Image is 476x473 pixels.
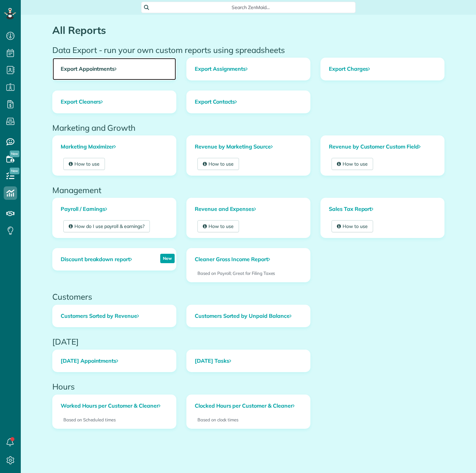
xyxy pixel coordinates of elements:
a: Customers Sorted by Revenue [53,305,176,327]
h2: Marketing and Growth [52,123,444,132]
a: How do I use payroll & earnings? [63,220,150,232]
a: How to use [332,220,373,232]
h2: Management [52,186,444,194]
a: How to use [332,158,373,170]
span: New [10,151,19,157]
h2: Customers [52,292,444,301]
a: Export Contacts [187,91,310,113]
a: Export Cleaners [53,91,176,113]
a: Payroll / Earnings [53,198,176,220]
a: How to use [197,158,239,170]
p: New [160,254,175,263]
a: Export Appointments [53,58,176,80]
a: How to use [197,220,239,232]
a: How to use [63,158,105,170]
a: Revenue and Expenses [187,198,310,220]
h1: All Reports [52,25,444,36]
p: Based on Scheduled times [63,417,165,423]
a: Clocked Hours per Customer & Cleaner [187,395,310,417]
h2: Data Export - run your own custom reports using spreadsheets [52,46,444,54]
a: Export Charges [321,58,444,80]
a: Customers Sorted by Unpaid Balance [187,305,310,327]
a: Marketing Maximizer [53,136,176,158]
p: Based on Payroll; Great for Filing Taxes [197,270,299,277]
h2: [DATE] [52,337,444,346]
a: Revenue by Customer Custom Field [321,136,444,158]
a: Cleaner Gross Income Report [187,248,278,271]
a: Discount breakdown report [53,248,140,271]
a: [DATE] Appointments [53,350,176,372]
h2: Hours [52,382,444,391]
a: Sales Tax Report [321,198,444,220]
a: Export Assignments [187,58,310,80]
p: Based on clock times [197,417,299,423]
a: [DATE] Tasks [187,350,310,372]
span: New [10,168,19,174]
a: Revenue by Marketing Source [187,136,310,158]
a: Worked Hours per Customer & Cleaner [53,395,176,417]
